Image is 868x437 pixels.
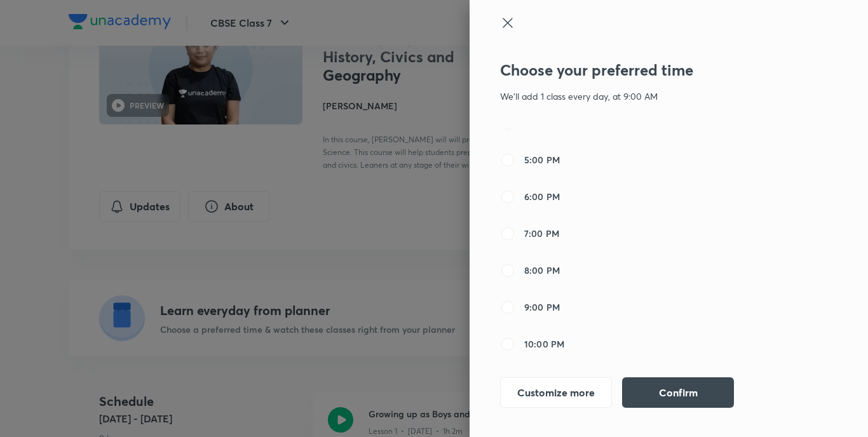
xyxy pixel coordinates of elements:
[500,90,764,103] p: We'll add 1 class every day, at 9:00 AM
[524,153,560,166] span: 5:00 PM
[524,190,560,203] span: 6:00 PM
[524,337,564,351] span: 10:00 PM
[524,300,560,314] span: 9:00 PM
[524,227,559,240] span: 7:00 PM
[524,264,560,277] span: 8:00 PM
[622,377,734,408] button: Confirm
[500,377,612,408] button: Customize more
[500,61,764,79] h3: Choose your preferred time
